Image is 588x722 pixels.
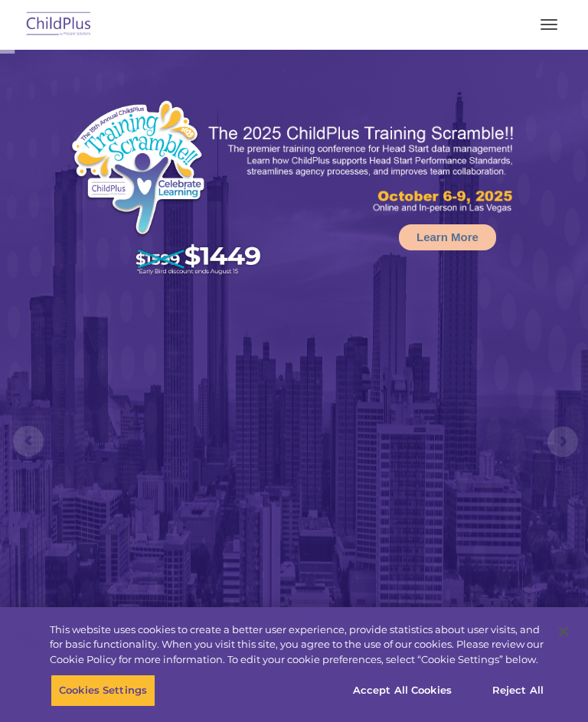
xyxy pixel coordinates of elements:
a: Learn More [399,224,496,250]
button: Cookies Settings [51,675,155,707]
button: Accept All Cookies [345,675,460,707]
img: ChildPlus by Procare Solutions [23,7,95,43]
button: Close [547,615,580,648]
div: This website uses cookies to create a better user experience, provide statistics about user visit... [50,622,547,668]
button: Reject All [470,675,566,707]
